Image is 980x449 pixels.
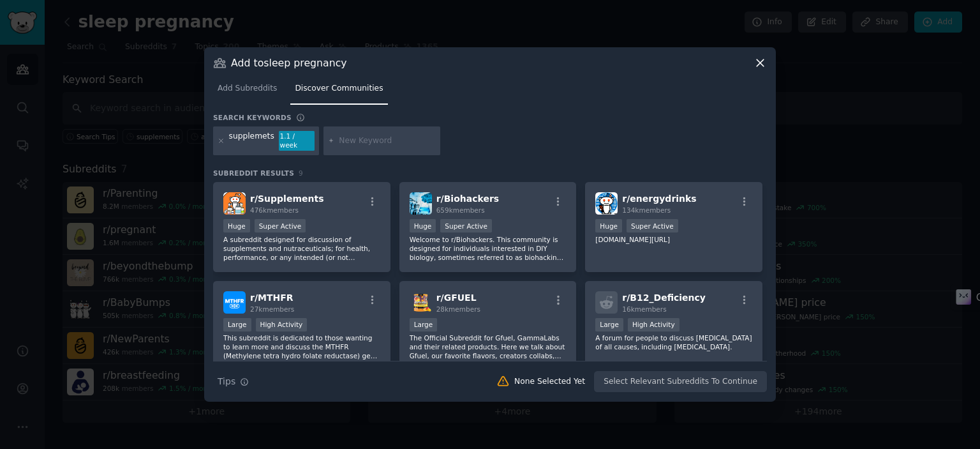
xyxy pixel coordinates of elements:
[436,206,485,214] span: 659k members
[595,333,752,351] p: A forum for people to discuss [MEDICAL_DATA] of all causes, including [MEDICAL_DATA].
[213,79,281,105] a: Add Subreddits
[627,219,678,232] div: Super Active
[410,235,567,262] p: Welcome to r/Biohackers. This community is designed for individuals interested in DIY biology, so...
[223,219,250,232] div: Huge
[279,131,315,151] div: 1.1 / week
[223,235,380,262] p: A subreddit designed for discussion of supplements and nutraceuticals; for health, performance, o...
[223,192,246,215] img: Supplements
[295,83,383,95] span: Discover Communities
[231,56,347,70] h3: Add to sleep pregnancy
[213,113,292,122] h3: Search keywords
[299,169,303,177] span: 9
[595,192,618,215] img: energydrinks
[213,370,253,393] button: Tips
[250,206,299,214] span: 476k members
[339,135,436,147] input: New Keyword
[218,83,277,95] span: Add Subreddits
[213,169,294,178] span: Subreddit Results
[436,194,500,204] span: r/ Biohackers
[410,219,436,232] div: Huge
[622,206,671,214] span: 134k members
[218,375,235,388] span: Tips
[255,219,306,232] div: Super Active
[595,318,623,331] div: Large
[595,235,752,244] p: [DOMAIN_NAME][URL]
[440,219,492,232] div: Super Active
[223,291,246,314] img: MTHFR
[410,291,432,314] img: GFUEL
[410,333,567,360] p: The Official Subreddit for Gfuel, GammaLabs and their related products. Here we talk about Gfuel,...
[595,219,622,232] div: Huge
[223,333,380,360] p: This subreddit is dedicated to those wanting to learn more and discuss the MTHFR (Methylene tetra...
[250,194,324,204] span: r/ Supplements
[250,293,293,303] span: r/ MTHFR
[410,318,438,331] div: Large
[250,305,294,313] span: 27k members
[622,293,706,303] span: r/ B12_Deficiency
[436,305,480,313] span: 28k members
[622,194,696,204] span: r/ energydrinks
[436,293,477,303] span: r/ GFUEL
[410,192,432,215] img: Biohackers
[223,318,251,331] div: Large
[229,131,274,151] div: supplemets
[622,305,666,313] span: 16k members
[628,318,679,331] div: High Activity
[290,79,387,105] a: Discover Communities
[256,318,308,331] div: High Activity
[514,376,585,388] div: None Selected Yet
